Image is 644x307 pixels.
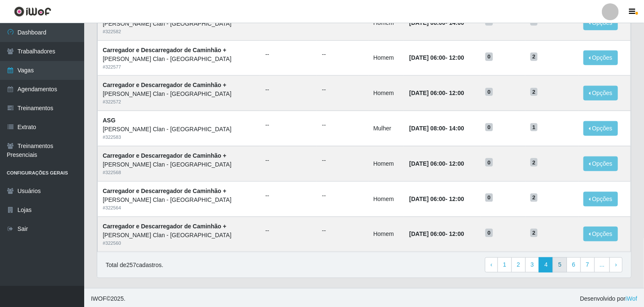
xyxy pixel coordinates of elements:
[485,229,493,237] span: 0
[103,47,226,53] strong: Carregador e Descarregador de Caminhão +
[498,257,512,273] a: 1
[609,257,623,273] a: Next
[409,160,464,167] strong: -
[583,156,618,171] button: Opções
[91,294,125,303] span: © 2025 .
[103,90,255,98] div: [PERSON_NAME] Clan - [GEOGRAPHIC_DATA]
[530,229,538,237] span: 2
[322,50,363,59] ul: --
[580,294,637,303] span: Desenvolvido por
[553,257,567,273] a: 5
[103,19,255,28] div: [PERSON_NAME] Clan - [GEOGRAPHIC_DATA]
[103,160,255,169] div: [PERSON_NAME] Clan - [GEOGRAPHIC_DATA]
[103,64,255,71] div: # 322577
[449,19,464,26] time: 14:00
[625,295,637,302] a: iWof
[103,82,226,88] strong: Carregador e Descarregador de Caminhão +
[103,240,255,247] div: # 322560
[409,196,464,202] strong: -
[106,261,163,270] p: Total de 257 cadastros.
[265,50,312,59] ul: --
[449,160,464,167] time: 12:00
[103,125,255,134] div: [PERSON_NAME] Clan - [GEOGRAPHIC_DATA]
[449,90,464,96] time: 12:00
[91,295,106,302] span: IWOF
[265,191,312,200] ul: --
[103,231,255,240] div: [PERSON_NAME] Clan - [GEOGRAPHIC_DATA]
[530,193,538,202] span: 2
[409,230,464,237] strong: -
[485,257,623,273] nav: pagination
[103,152,226,159] strong: Carregador e Descarregador de Caminhão +
[485,53,493,61] span: 0
[449,230,464,237] time: 12:00
[490,261,492,268] span: ‹
[368,111,404,146] td: Mulher
[103,188,226,194] strong: Carregador e Descarregador de Caminhão +
[583,50,618,65] button: Opções
[103,117,115,124] strong: ASG
[368,40,404,76] td: Homem
[265,121,312,130] ul: --
[530,158,538,167] span: 2
[530,88,538,96] span: 2
[409,19,464,26] strong: -
[530,123,538,132] span: 1
[539,257,553,273] a: 4
[103,196,255,204] div: [PERSON_NAME] Clan - [GEOGRAPHIC_DATA]
[368,146,404,181] td: Homem
[103,223,226,230] strong: Carregador e Descarregador de Caminhão +
[485,88,493,96] span: 0
[322,85,363,94] ul: --
[409,90,445,96] time: [DATE] 06:00
[580,257,595,273] a: 7
[409,19,445,26] time: [DATE] 08:00
[409,54,464,61] strong: -
[409,90,464,96] strong: -
[368,181,404,217] td: Homem
[368,217,404,252] td: Homem
[583,227,618,241] button: Opções
[485,123,493,132] span: 0
[583,86,618,101] button: Opções
[265,156,312,165] ul: --
[594,257,610,273] a: ...
[265,85,312,94] ul: --
[103,28,255,35] div: # 322582
[103,55,255,64] div: [PERSON_NAME] Clan - [GEOGRAPHIC_DATA]
[409,125,464,132] strong: -
[322,156,363,165] ul: --
[615,261,617,268] span: ›
[14,6,51,17] img: CoreUI Logo
[409,196,445,202] time: [DATE] 06:00
[485,257,498,273] a: Previous
[103,134,255,141] div: # 322583
[583,121,618,136] button: Opções
[409,230,445,237] time: [DATE] 06:00
[485,158,493,167] span: 0
[567,257,581,273] a: 6
[409,125,445,132] time: [DATE] 08:00
[409,54,445,61] time: [DATE] 06:00
[368,76,404,111] td: Homem
[322,226,363,235] ul: --
[485,193,493,202] span: 0
[265,226,312,235] ul: --
[449,54,464,61] time: 12:00
[449,196,464,202] time: 12:00
[103,98,255,106] div: # 322572
[525,257,540,273] a: 3
[103,169,255,176] div: # 322568
[409,160,445,167] time: [DATE] 06:00
[511,257,526,273] a: 2
[583,192,618,206] button: Opções
[530,53,538,61] span: 2
[322,121,363,130] ul: --
[449,125,464,132] time: 14:00
[322,191,363,200] ul: --
[103,204,255,212] div: # 322564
